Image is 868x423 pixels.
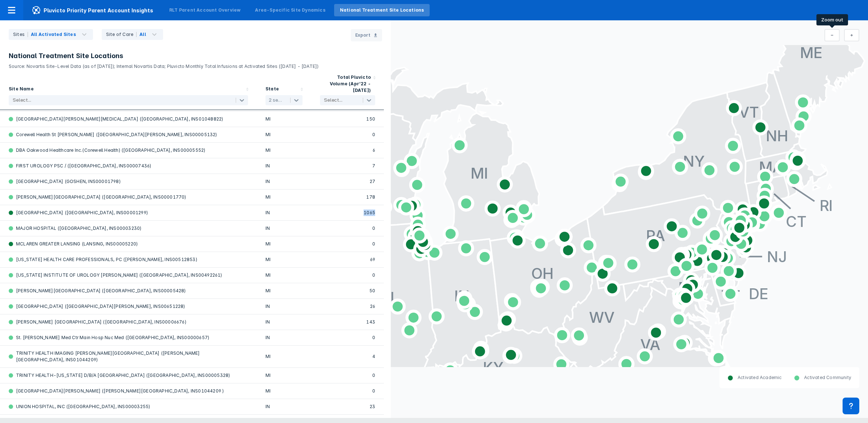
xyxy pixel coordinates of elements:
div: Total Pluvicto Volume (Apr’22 - [DATE]) [320,74,371,94]
div: 0 [320,388,375,394]
div: MI [265,372,303,379]
div: [GEOGRAPHIC_DATA][PERSON_NAME] ([PERSON_NAME][GEOGRAPHIC_DATA], INS01044209 ) [9,388,224,394]
div: Site of Care [106,31,137,38]
div: Area-Specific Site Dynamics [255,7,325,13]
div: Contact Support [843,398,859,414]
a: RLT Parent Account Overview [163,4,246,16]
div: 0 [320,241,375,247]
div: [PERSON_NAME][GEOGRAPHIC_DATA] ([GEOGRAPHIC_DATA], INS00001770) [9,194,186,200]
div: 0 [320,372,375,379]
div: [GEOGRAPHIC_DATA][PERSON_NAME][MEDICAL_DATA] ([GEOGRAPHIC_DATA], INS01048822) [9,116,223,122]
div: National Treatment Site Locations [340,7,424,13]
div: MI [265,147,303,154]
div: [PERSON_NAME][GEOGRAPHIC_DATA] ([GEOGRAPHIC_DATA], INS00005428) [9,288,186,294]
div: IN [265,225,303,232]
div: IN [265,178,303,185]
div: RLT Parent Account Overview [169,7,240,13]
a: Area-Specific Site Dynamics [249,4,331,16]
div: 0 [320,334,375,341]
div: DBA Oakwood Healthcare Inc.(Corewell Health) ([GEOGRAPHIC_DATA], INS00005552) [9,147,205,154]
div: Site Name [9,86,34,94]
dd: Activated Community [800,374,851,381]
div: IN [265,403,303,410]
div: IN [265,319,303,325]
div: UNION HOSPITAL, INC ([GEOGRAPHIC_DATA], INS00003255) [9,403,150,410]
div: 23 [320,403,375,410]
div: IN [265,303,303,310]
div: MI [265,388,303,394]
div: FIRST UROLOGY PSC / ([GEOGRAPHIC_DATA], INS00007436) [9,163,151,169]
div: 0 [320,225,375,232]
a: National Treatment Site Locations [334,4,430,16]
div: IN [265,334,303,341]
button: Export [351,29,382,41]
div: MCLAREN GREATER LANSING (LANSING, INS00005220) [9,241,138,247]
div: [PERSON_NAME] [GEOGRAPHIC_DATA] ([GEOGRAPHIC_DATA], INS00006676) [9,319,186,325]
div: Sort [311,70,384,110]
dd: Activated Academic [733,374,782,381]
div: MI [265,272,303,278]
div: Sites [13,31,28,38]
div: [GEOGRAPHIC_DATA] (GOSHEN, INS00001798) [9,178,121,185]
div: TRINITY HEALTH-[US_STATE] D/B/A [GEOGRAPHIC_DATA] ([GEOGRAPHIC_DATA], INS00005328) [9,372,230,379]
div: All [139,31,146,38]
div: MAJOR HOSPITAL ([GEOGRAPHIC_DATA], INS00003230) [9,225,141,232]
div: TRINITY HEALTH IMAGING [PERSON_NAME][GEOGRAPHIC_DATA] ([PERSON_NAME][GEOGRAPHIC_DATA], INS01044209) [9,350,248,363]
div: 50 [320,288,375,294]
div: 26 [320,303,375,310]
div: 1065 [320,210,375,216]
div: All Activated Sites [31,31,76,38]
div: 69 [320,256,375,263]
div: Corewell Health St [PERSON_NAME] ([GEOGRAPHIC_DATA][PERSON_NAME], INS00005132) [9,131,217,138]
div: [US_STATE] HEALTH CARE PROFESSIONALS, PC ([PERSON_NAME], INS00512853) [9,256,197,263]
div: [GEOGRAPHIC_DATA] ([GEOGRAPHIC_DATA][PERSON_NAME], INS00651228) [9,303,185,310]
h3: National Treatment Site Locations [9,52,382,60]
div: MI [265,288,303,294]
div: 178 [320,194,375,200]
div: IN [265,210,303,216]
div: 6 [320,147,375,154]
div: IN [265,163,303,169]
div: 143 [320,319,375,325]
div: [US_STATE] INSTITUTE OF UROLOGY [PERSON_NAME] ([GEOGRAPHIC_DATA], INS00492261) [9,272,222,278]
span: Pluvicto Priority Parent Account Insights [23,6,162,15]
div: Sort [257,70,311,110]
div: 27 [320,178,375,185]
span: Export [355,32,370,38]
div: MI [265,256,303,263]
div: 0 [320,272,375,278]
div: MI [265,350,303,363]
div: MI [265,194,303,200]
p: Source: Novartis Site-Level Data (as of [DATE]); Internal Novartis Data; Pluvicto Monthly Total I... [9,60,382,70]
div: 0 [320,131,375,138]
div: State [265,86,279,94]
div: 7 [320,163,375,169]
div: [GEOGRAPHIC_DATA] ([GEOGRAPHIC_DATA], INS00001299) [9,210,148,216]
div: 2 selected [269,97,283,103]
div: 150 [320,116,375,122]
div: MI [265,241,303,247]
div: MI [265,116,303,122]
div: 4 [320,350,375,363]
div: MI [265,131,303,138]
div: St. [PERSON_NAME] Med Ctr Main Hosp Nuc Med ([GEOGRAPHIC_DATA], INS00000657) [9,334,209,341]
